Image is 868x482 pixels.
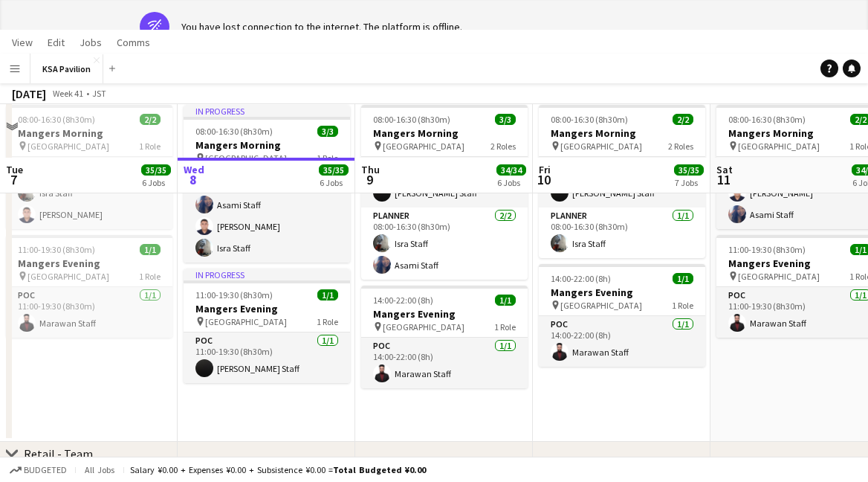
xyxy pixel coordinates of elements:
a: Edit [42,33,71,52]
app-job-card: 08:00-16:30 (8h30m)2/2Mangers Morning [GEOGRAPHIC_DATA]2 RolesPOC1/108:00-16:00 (8h)[PERSON_NAME]... [539,105,705,258]
span: 2 Roles [668,141,693,152]
span: 3/3 [495,114,516,125]
app-job-card: In progress11:00-19:30 (8h30m)1/1Mangers Evening [GEOGRAPHIC_DATA]1 RolePOC1/111:00-19:30 (8h30m)... [184,269,350,383]
h3: Mangers Evening [361,307,528,321]
span: 1 Role [317,316,338,327]
div: Salary ¥0.00 + Expenses ¥0.00 + Subsistence ¥0.00 = [130,464,426,475]
span: Comms [117,36,150,49]
h3: Mangers Morning [361,126,528,140]
div: In progress [184,269,350,280]
span: 08:00-16:30 (8h30m) [18,114,95,125]
span: 34/34 [496,164,526,176]
span: Week 41 [49,88,86,99]
span: 9 [359,171,380,188]
span: 35/35 [674,164,704,176]
span: 1 Role [672,300,693,311]
div: In progress [184,105,350,117]
span: 11:00-19:30 (8h30m) [728,244,806,255]
span: 14:00-22:00 (8h) [373,295,433,306]
span: 1/1 [495,295,516,306]
app-job-card: 11:00-19:30 (8h30m)1/1Mangers Evening [GEOGRAPHIC_DATA]1 RolePOC1/111:00-19:30 (8h30m)Marawan Staff [6,235,172,338]
h3: Mangers Evening [539,286,705,299]
div: 7 Jobs [675,177,703,188]
app-card-role: POC1/108:00-16:00 (8h)[PERSON_NAME] Staff [361,157,528,208]
a: Comms [111,33,156,52]
span: [GEOGRAPHIC_DATA] [27,271,109,282]
span: [GEOGRAPHIC_DATA] [560,300,642,311]
app-card-role: POC1/111:00-19:30 (8h30m)Marawan Staff [6,287,172,338]
span: Total Budgeted ¥0.00 [333,464,426,475]
span: View [12,36,33,49]
a: View [6,33,39,52]
span: Thu [361,163,380,176]
span: [GEOGRAPHIC_DATA] [383,321,464,332]
span: Budgeted [24,465,67,475]
span: 08:00-16:30 (8h30m) [551,114,628,125]
h3: Mangers Morning [6,126,172,140]
span: 1 Role [494,321,516,332]
h3: Mangers Morning [184,138,350,152]
div: JST [92,88,106,99]
app-card-role: Planner1/108:00-16:30 (8h30m)Isra Staff [539,208,705,258]
span: [GEOGRAPHIC_DATA] [27,141,109,152]
app-job-card: In progress08:00-16:30 (8h30m)3/3Mangers Morning [GEOGRAPHIC_DATA]1 RolePlanner3/308:00-16:30 (8h... [184,105,350,263]
h3: Mangers Evening [184,302,350,315]
span: 11:00-19:30 (8h30m) [18,244,95,255]
app-card-role: POC1/111:00-19:30 (8h30m)[PERSON_NAME] Staff [184,332,350,383]
h3: Mangers Evening [6,257,172,270]
span: [GEOGRAPHIC_DATA] [738,141,820,152]
span: [GEOGRAPHIC_DATA] [205,152,287,164]
span: [GEOGRAPHIC_DATA] [560,141,642,152]
span: 1/1 [673,273,693,284]
div: 6 Jobs [320,177,348,188]
app-job-card: 08:00-16:30 (8h30m)2/2Mangers Morning [GEOGRAPHIC_DATA]1 RolePlanner2/208:00-16:30 (8h30m)Isra St... [6,105,172,229]
span: Tue [6,163,23,176]
span: 11:00-19:30 (8h30m) [195,289,273,301]
span: 08:00-16:30 (8h30m) [728,114,806,125]
span: 14:00-22:00 (8h) [551,273,611,284]
div: 6 Jobs [497,177,525,188]
a: Jobs [74,33,108,52]
span: 1 Role [139,271,161,282]
span: 2/2 [140,114,161,125]
span: 1/1 [317,289,338,301]
span: 7 [4,171,23,188]
span: 1 Role [139,141,161,152]
app-card-role: POC1/108:00-16:00 (8h)[PERSON_NAME] Staff [539,157,705,208]
h3: Mangers Morning [539,126,705,140]
span: 08:00-16:30 (8h30m) [373,114,450,125]
span: Wed [184,163,204,176]
app-card-role: POC1/114:00-22:00 (8h)Marawan Staff [361,338,528,388]
app-card-role: POC1/114:00-22:00 (8h)Marawan Staff [539,316,705,367]
app-job-card: 14:00-22:00 (8h)1/1Mangers Evening [GEOGRAPHIC_DATA]1 RolePOC1/114:00-22:00 (8h)Marawan Staff [361,286,528,388]
span: Jobs [80,36,102,49]
span: All jobs [82,464,117,475]
div: [DATE] [12,86,46,101]
span: 2/2 [673,114,693,125]
span: 2 Roles [490,141,516,152]
span: Fri [539,163,551,176]
app-card-role: Planner2/208:00-16:30 (8h30m)Isra Staff[PERSON_NAME] [6,157,172,229]
button: Budgeted [7,462,69,478]
span: Edit [48,36,65,49]
app-card-role: Planner2/208:00-16:30 (8h30m)Isra StaffAsami Staff [361,208,528,280]
span: 11 [714,171,733,188]
span: 3/3 [317,126,338,137]
div: You have lost connection to the internet. The platform is offline. [181,20,462,33]
button: KSA Pavilion [30,54,103,83]
span: [GEOGRAPHIC_DATA] [383,141,464,152]
span: 1/1 [140,244,161,255]
app-job-card: 14:00-22:00 (8h)1/1Mangers Evening [GEOGRAPHIC_DATA]1 RolePOC1/114:00-22:00 (8h)Marawan Staff [539,264,705,367]
span: [GEOGRAPHIC_DATA] [738,271,820,282]
app-card-role: Planner3/308:00-16:30 (8h30m)Asami Staff[PERSON_NAME]Isra Staff [184,169,350,263]
span: 8 [181,171,204,188]
app-job-card: 08:00-16:30 (8h30m)3/3Mangers Morning [GEOGRAPHIC_DATA]2 RolesPOC1/108:00-16:00 (8h)[PERSON_NAME]... [361,105,528,280]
